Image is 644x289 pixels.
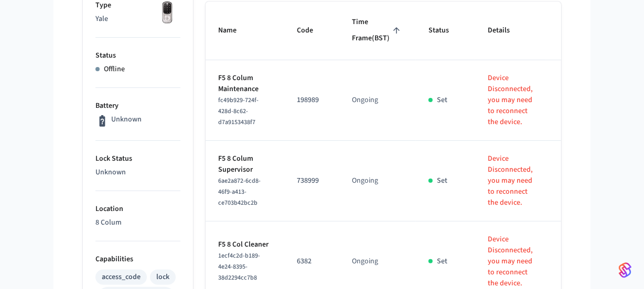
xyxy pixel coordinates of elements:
[297,23,327,39] span: Code
[95,204,180,215] p: Location
[352,14,403,47] span: Time Frame(BST)
[95,14,180,25] p: Yale
[297,175,327,186] p: 738999
[488,234,533,289] p: Device Disconnected, you may need to reconnect the device.
[218,251,260,282] span: 1ecf4c2d-b189-4e24-8395-38d2294cc7b8
[218,153,272,175] p: F5 8 Colum Supervisor
[339,141,416,221] td: Ongoing
[437,175,447,186] p: Set
[339,60,416,141] td: Ongoing
[488,153,533,208] p: Device Disconnected, you may need to reconnect the device.
[428,23,463,39] span: Status
[156,272,169,283] div: lock
[437,95,447,106] p: Set
[488,73,533,128] p: Device Disconnected, you may need to reconnect the device.
[95,217,180,228] p: 8 Colum
[95,50,180,61] p: Status
[218,239,272,250] p: F5 8 Col Cleaner
[95,101,180,112] p: Battery
[111,114,142,125] p: Unknown
[437,256,447,267] p: Set
[218,23,250,39] span: Name
[218,73,272,95] p: F5 8 Colum Maintenance
[218,176,261,207] span: 6ae2a872-6cd8-46f9-a413-ce703b42bc2b
[95,167,180,178] p: Unknown
[488,23,523,39] span: Details
[619,262,631,279] img: SeamLogoGradient.69752ec5.svg
[102,272,141,283] div: access_code
[218,96,259,127] span: fc49b929-724f-428d-8c62-d7a9153438f7
[297,256,327,267] p: 6382
[104,64,125,75] p: Offline
[297,95,327,106] p: 198989
[95,254,180,265] p: Capabilities
[95,153,180,164] p: Lock Status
